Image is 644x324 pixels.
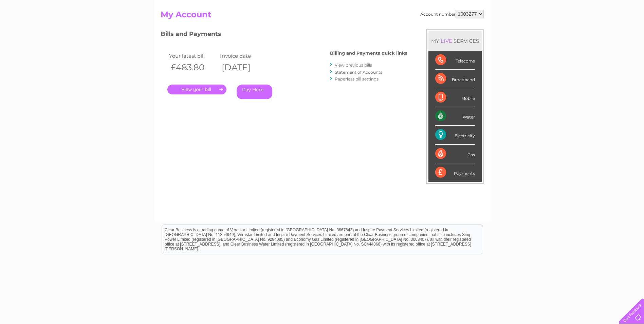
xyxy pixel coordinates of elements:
[435,145,475,163] div: Gas
[335,62,372,68] a: View previous bills
[330,51,407,56] h4: Billing and Payments quick links
[516,3,563,12] a: 0333 014 3131
[435,107,475,126] div: Water
[622,29,638,34] a: Log out
[435,70,475,88] div: Broadband
[435,88,475,107] div: Mobile
[167,60,218,74] th: £483.80
[428,31,482,51] div: MY SERVICES
[22,18,57,38] img: logo.png
[435,163,475,182] div: Payments
[218,51,269,60] td: Invoice date
[439,38,454,44] div: LIVE
[162,4,483,33] div: Clear Business is a trading name of Verastar Limited (registered in [GEOGRAPHIC_DATA] No. 3667643...
[161,29,407,41] h3: Bills and Payments
[599,29,615,34] a: Contact
[525,29,537,34] a: Water
[335,70,382,75] a: Statement of Accounts
[435,51,475,70] div: Telecoms
[541,29,556,34] a: Energy
[218,60,269,74] th: [DATE]
[335,76,379,82] a: Paperless bill settings
[161,10,484,23] h2: My Account
[420,10,484,18] div: Account number
[237,85,272,99] a: Pay Here
[435,126,475,144] div: Electricity
[167,51,218,60] td: Your latest bill
[167,85,226,94] a: .
[585,29,595,34] a: Blog
[560,29,581,34] a: Telecoms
